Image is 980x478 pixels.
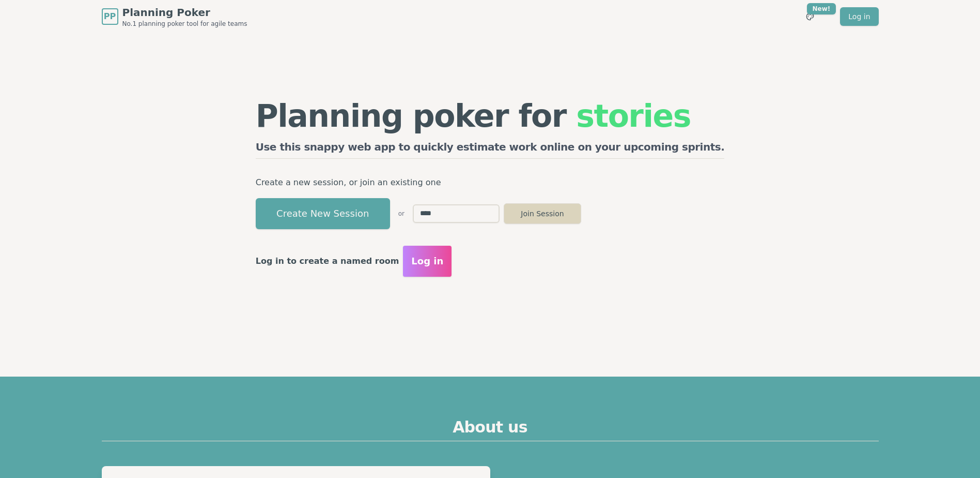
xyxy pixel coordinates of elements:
[398,210,405,218] span: or
[256,198,390,229] button: Create New Session
[122,20,247,28] span: No.1 planning poker tool for agile teams
[102,5,247,28] a: PPPlanning PokerNo.1 planning poker tool for agile teams
[576,98,691,134] span: stories
[256,140,725,159] h2: Use this snappy web app to quickly estimate work online on your upcoming sprints.
[411,254,443,268] span: Log in
[403,246,452,277] button: Log in
[102,418,879,441] h2: About us
[104,10,116,23] span: PP
[256,254,399,268] p: Log in to create a named room
[122,5,247,20] span: Planning Poker
[807,3,836,14] div: New!
[504,203,581,224] button: Join Session
[801,7,819,26] button: New!
[256,100,725,131] h1: Planning poker for
[840,7,878,26] a: Log in
[256,175,725,190] p: Create a new session, or join an existing one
